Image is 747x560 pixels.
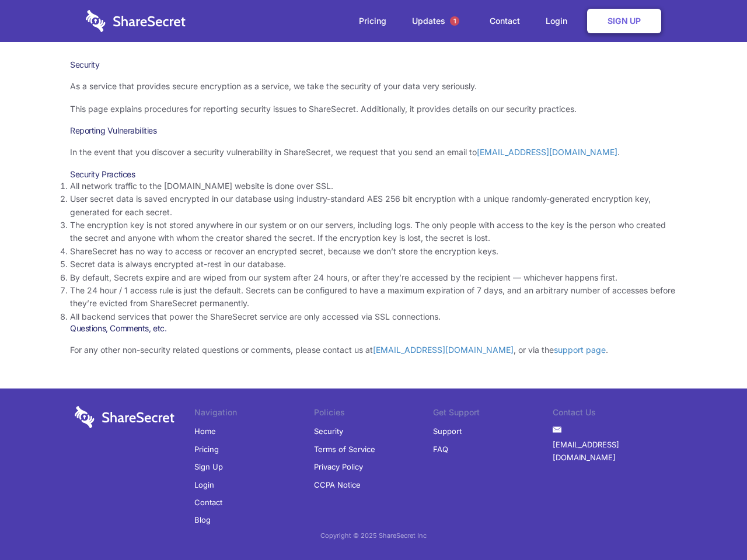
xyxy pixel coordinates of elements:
[70,310,677,323] li: All backend services that power the ShareSecret service are only accessed via SSL connections.
[194,406,314,422] li: Navigation
[86,10,186,32] img: logo-wordmark-white-trans-d4663122ce5f474addd5e946df7df03e33cb6a1c49d2221995e7729f52c070b2.svg
[314,406,434,422] li: Policies
[450,16,459,26] span: 1
[70,146,677,159] p: In the event that you discover a security vulnerability in ShareSecret, we request that you send ...
[194,476,214,494] a: Login
[70,219,677,245] li: The encryption key is not stored anywhere in our system or on our servers, including logs. The on...
[194,511,211,528] a: Blog
[314,440,375,458] a: Terms of Service
[70,344,677,356] p: For any other non-security related questions or comments, please contact us at , or via the .
[70,245,677,258] li: ShareSecret has no way to access or recover an encrypted secret, because we don’t store the encry...
[70,180,677,192] li: All network traffic to the [DOMAIN_NAME] website is done over SSL.
[194,440,219,458] a: Pricing
[194,458,223,475] a: Sign Up
[70,271,677,284] li: By default, Secrets expire and are wiped from our system after 24 hours, or after they’re accesse...
[433,406,553,422] li: Get Support
[433,440,448,458] a: FAQ
[70,103,677,116] p: This page explains procedures for reporting security issues to ShareSecret. Additionally, it prov...
[70,323,677,334] h3: Questions, Comments, etc.
[314,458,363,475] a: Privacy Policy
[534,3,585,39] a: Login
[70,125,677,136] h3: Reporting Vulnerabilities
[70,80,677,93] p: As a service that provides secure encryption as a service, we take the security of your data very...
[553,436,672,467] a: [EMAIL_ADDRESS][DOMAIN_NAME]
[477,147,617,157] a: [EMAIL_ADDRESS][DOMAIN_NAME]
[70,284,677,310] li: The 24 hour / 1 access rule is just the default. Secrets can be configured to have a maximum expi...
[587,9,661,33] a: Sign Up
[554,345,606,355] a: support page
[553,406,672,422] li: Contact Us
[70,258,677,271] li: Secret data is always encrypted at-rest in our database.
[194,422,216,440] a: Home
[70,192,677,219] li: User secret data is saved encrypted in our database using industry-standard AES 256 bit encryptio...
[314,476,361,494] a: CCPA Notice
[347,3,398,39] a: Pricing
[70,169,677,180] h3: Security Practices
[75,406,174,428] img: logo-wordmark-white-trans-d4663122ce5f474addd5e946df7df03e33cb6a1c49d2221995e7729f52c070b2.svg
[478,3,532,39] a: Contact
[433,422,462,440] a: Support
[70,60,677,70] h1: Security
[314,422,343,440] a: Security
[373,345,514,355] a: [EMAIL_ADDRESS][DOMAIN_NAME]
[194,494,222,511] a: Contact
